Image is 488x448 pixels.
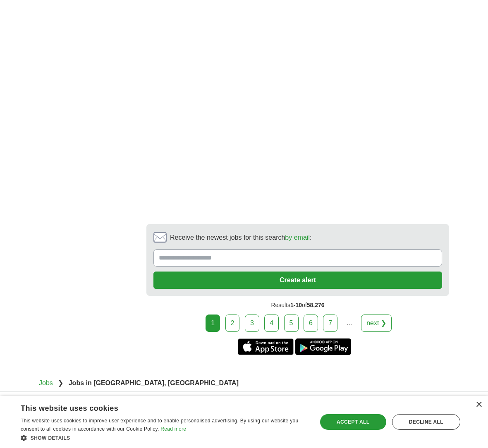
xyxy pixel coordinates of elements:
div: This website uses cookies [21,401,288,413]
div: Results of [146,296,449,315]
span: This website uses cookies to improve user experience and to enable personalised advertising. By u... [21,418,298,432]
a: 5 [284,315,299,332]
div: ... [341,315,358,331]
a: Get the Android app [295,338,351,355]
a: 3 [245,315,259,332]
a: next ❯ [361,315,392,332]
div: Show details [21,434,309,442]
a: 7 [323,315,337,332]
strong: Jobs in [GEOGRAPHIC_DATA], [GEOGRAPHIC_DATA] [69,379,239,386]
span: 1-10 [290,302,302,308]
span: Show details [31,435,70,441]
a: by email [285,234,310,241]
a: Jobs [39,379,53,386]
a: Get the iPhone app [238,338,294,355]
span: Receive the newest jobs for this search : [170,233,311,243]
a: 2 [225,315,240,332]
button: Create alert [153,272,442,289]
a: 4 [264,315,279,332]
div: Close [476,402,482,408]
a: 6 [304,315,318,332]
span: 58,276 [307,302,325,308]
div: Accept all [320,414,386,430]
div: Decline all [392,414,460,430]
div: 1 [206,315,220,332]
a: Read more, opens a new window [160,426,186,432]
span: ❯ [58,379,63,386]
